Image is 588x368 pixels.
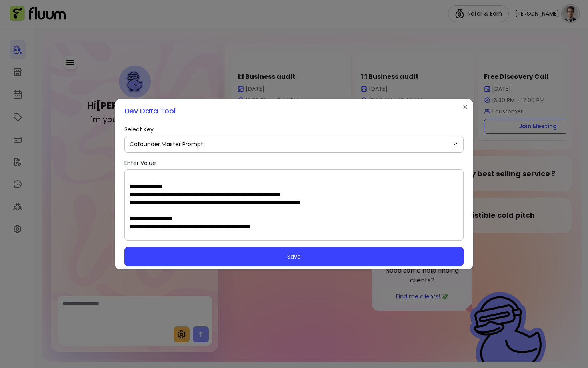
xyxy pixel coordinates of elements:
[125,136,463,152] button: Cofounder Master Prompt
[124,247,464,266] button: Save
[130,173,458,237] textarea: Enter value for cofounder_master_prompt
[459,101,472,113] button: Close
[124,125,157,133] label: Select Key
[124,159,156,167] span: Enter Value
[124,105,176,117] h1: Dev Data Tool
[130,140,449,148] span: Cofounder Master Prompt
